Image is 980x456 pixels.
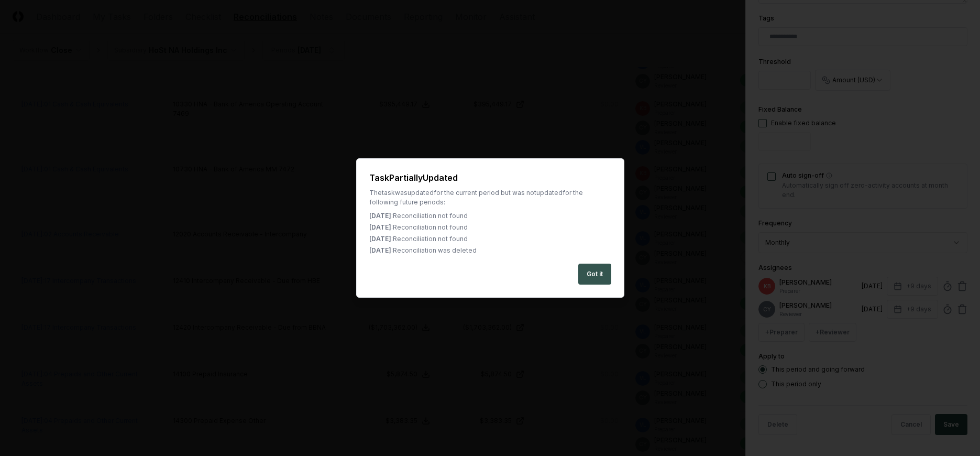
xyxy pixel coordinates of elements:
[369,171,611,184] h2: Task Partially Updated
[369,188,611,207] div: The task was updated for the current period but was not updated for the following future periods:
[391,235,468,243] span: : Reconciliation not found
[578,264,611,285] button: Got it
[369,235,391,243] span: [DATE]
[391,212,468,220] span: : Reconciliation not found
[369,212,391,220] span: [DATE]
[391,223,468,231] span: : Reconciliation not found
[391,246,477,254] span: : Reconciliation was deleted
[369,223,391,231] span: [DATE]
[369,246,391,254] span: [DATE]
